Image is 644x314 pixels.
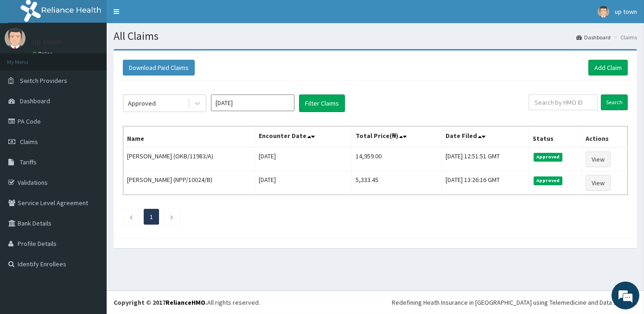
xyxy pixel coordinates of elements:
input: Search [601,94,628,110]
th: Name [123,126,255,148]
a: RelianceHMO [166,298,205,307]
a: View [586,151,611,167]
a: Page 1 is your current page [150,213,153,221]
span: Tariffs [20,158,37,166]
th: Status [529,126,581,148]
input: Search by HMO ID [529,94,598,110]
img: User Image [5,28,26,49]
textarea: Type your message and hit 'Enter' [5,213,177,245]
span: up town [615,7,637,16]
div: Minimize live chat window [152,5,174,27]
a: Online [32,50,55,57]
span: Switch Providers [20,76,67,85]
td: 14,959.00 [352,147,442,171]
a: View [586,175,611,191]
strong: Copyright © 2017 . [114,298,207,307]
div: Chat with us now [48,52,156,64]
h1: All Claims [114,30,637,42]
span: Claims [20,138,38,146]
td: [PERSON_NAME] (OKB/11983/A) [123,147,255,171]
td: 5,333.45 [352,171,442,195]
img: d_794563401_company_1708531726252_794563401 [17,46,38,69]
td: [DATE] 12:51:51 GMT [442,147,529,171]
a: Add Claim [588,60,628,75]
span: Approved [534,176,563,185]
th: Date Filed [442,126,529,148]
li: Claims [612,33,637,41]
div: Approved [128,99,156,108]
th: Encounter Date [255,126,352,148]
img: User Image [598,6,609,18]
td: [DATE] 13:26:16 GMT [442,171,529,195]
a: Next page [170,213,174,221]
p: up town [32,38,62,46]
div: Redefining Heath Insurance in [GEOGRAPHIC_DATA] using Telemedicine and Data Science! [392,298,637,307]
th: Total Price(₦) [352,126,442,148]
td: [PERSON_NAME] (NPP/10024/B) [123,171,255,195]
span: Dashboard [20,97,50,105]
button: Filter Claims [299,94,345,112]
span: We're online! [54,96,128,190]
td: [DATE] [255,171,352,195]
th: Actions [581,126,627,148]
span: Approved [534,153,563,161]
td: [DATE] [255,147,352,171]
button: Download Paid Claims [123,60,195,75]
footer: All rights reserved. [107,290,644,314]
a: Previous page [129,213,133,221]
a: Dashboard [576,33,611,41]
input: Select Month and Year [211,94,294,111]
